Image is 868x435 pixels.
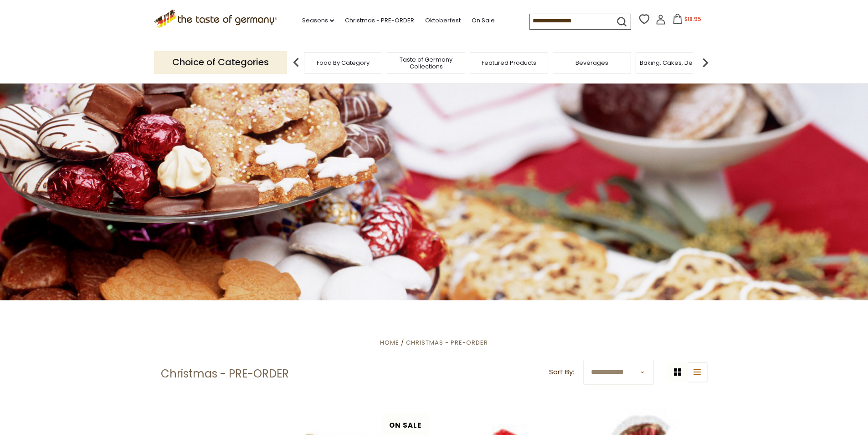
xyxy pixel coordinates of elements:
[345,16,414,26] a: Christmas - PRE-ORDER
[425,16,461,26] a: Oktoberfest
[640,59,710,66] a: Baking, Cakes, Desserts
[380,338,399,347] a: Home
[317,59,370,66] a: Food By Category
[684,15,701,23] span: $18.95
[472,16,495,26] a: On Sale
[696,53,714,72] img: next arrow
[161,367,289,381] h1: Christmas - PRE-ORDER
[154,51,287,73] p: Choice of Categories
[549,367,574,378] label: Sort By:
[575,59,608,66] a: Beverages
[287,53,305,72] img: previous arrow
[302,16,334,26] a: Seasons
[482,59,536,66] a: Featured Products
[390,56,462,70] a: Taste of Germany Collections
[406,338,488,347] a: Christmas - PRE-ORDER
[668,14,706,27] button: $18.95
